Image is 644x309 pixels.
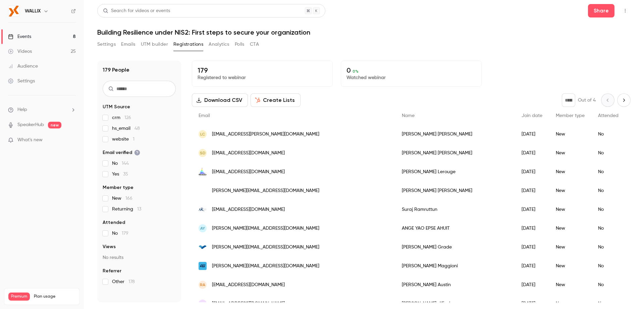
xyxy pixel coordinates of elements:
[591,257,625,275] div: No
[591,144,625,162] div: No
[135,126,140,131] span: 48
[103,219,125,226] span: Attended
[103,104,130,110] span: UTM Source
[395,238,515,257] div: [PERSON_NAME] Grade
[112,114,131,121] span: crm
[103,268,121,274] span: Referrer
[250,39,259,50] button: CTA
[125,196,132,201] span: 166
[549,181,591,200] div: New
[395,181,515,200] div: [PERSON_NAME] [PERSON_NAME]
[515,125,549,144] div: [DATE]
[112,230,128,237] span: No
[200,301,206,307] span: Ad
[48,122,61,128] span: new
[515,162,549,181] div: [DATE]
[212,225,319,232] span: [PERSON_NAME][EMAIL_ADDRESS][DOMAIN_NAME]
[578,97,596,104] p: Out of 4
[549,238,591,257] div: New
[8,33,31,40] div: Events
[515,144,549,162] div: [DATE]
[200,131,205,137] span: LC
[103,184,133,191] span: Member type
[103,7,170,14] div: Search for videos or events
[8,63,38,70] div: Audience
[97,39,116,50] button: Settings
[121,39,135,50] button: Emails
[8,293,30,301] span: Premium
[591,181,625,200] div: No
[251,93,301,107] button: Create Lists
[598,113,619,118] span: Attended
[200,282,205,288] span: RA
[402,113,415,118] span: Name
[212,168,285,176] span: [EMAIL_ADDRESS][DOMAIN_NAME]
[515,275,549,294] div: [DATE]
[591,275,625,294] div: No
[549,200,591,219] div: New
[112,160,129,167] span: No
[124,115,131,120] span: 126
[212,206,285,213] span: [EMAIL_ADDRESS][DOMAIN_NAME]
[395,257,515,275] div: [PERSON_NAME] Maggioni
[173,39,203,50] button: Registrations
[515,238,549,257] div: [DATE]
[198,66,327,74] p: 179
[25,8,41,14] h6: WALLIX
[395,219,515,238] div: ANGE YAO EPSE AHUIT
[591,219,625,238] div: No
[346,66,476,74] p: 0
[591,200,625,219] div: No
[8,48,32,55] div: Videos
[209,39,229,50] button: Analytics
[515,219,549,238] div: [DATE]
[346,74,476,81] p: Watched webinar
[395,162,515,181] div: [PERSON_NAME] Lerouge
[199,113,210,118] span: Email
[212,281,285,288] span: [EMAIL_ADDRESS][DOMAIN_NAME]
[198,74,327,81] p: Registered to webinar
[212,131,319,138] span: [EMAIL_ADDRESS][PERSON_NAME][DOMAIN_NAME]
[591,238,625,257] div: No
[103,66,129,74] h1: 179 People
[395,275,515,294] div: [PERSON_NAME] Austin
[212,150,285,157] span: [EMAIL_ADDRESS][DOMAIN_NAME]
[68,137,76,143] iframe: Noticeable Trigger
[200,150,206,156] span: SD
[34,294,75,299] span: Plan usage
[199,205,207,214] img: mra.mu
[199,168,207,176] img: amarexia.com
[112,125,140,132] span: hs_email
[200,225,205,231] span: AY
[549,144,591,162] div: New
[549,275,591,294] div: New
[549,162,591,181] div: New
[549,219,591,238] div: New
[617,93,631,107] button: Next page
[556,113,585,118] span: Member type
[8,6,19,16] img: WALLIX
[353,69,359,74] span: 0 %
[128,279,135,284] span: 178
[212,244,319,251] span: [PERSON_NAME][EMAIL_ADDRESS][DOMAIN_NAME]
[17,121,44,128] a: SpeakerHub
[112,206,141,213] span: Returning
[112,195,132,202] span: New
[133,137,135,142] span: 1
[515,181,549,200] div: [DATE]
[97,28,631,36] h1: Building Resilience under NIS2: First steps to secure your organization
[549,125,591,144] div: New
[212,187,319,194] span: [PERSON_NAME][EMAIL_ADDRESS][DOMAIN_NAME]
[8,78,35,84] div: Settings
[212,300,285,307] span: [EMAIL_ADDRESS][DOMAIN_NAME]
[199,262,207,270] img: st.com
[591,162,625,181] div: No
[522,113,542,118] span: Join date
[515,257,549,275] div: [DATE]
[112,278,135,285] span: Other
[112,171,128,178] span: Yes
[103,254,176,261] p: No results
[515,200,549,219] div: [DATE]
[103,243,116,250] span: Views
[199,243,207,251] img: sunviauto.pt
